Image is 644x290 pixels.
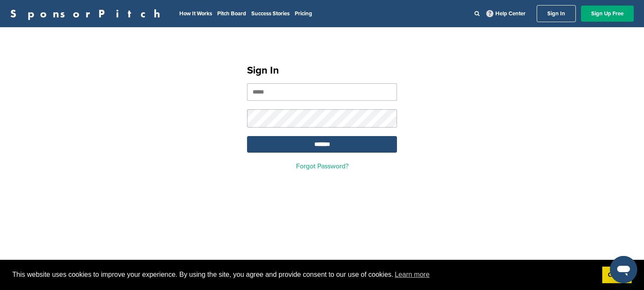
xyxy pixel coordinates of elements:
a: Pricing [295,10,312,17]
a: How It Works [179,10,212,17]
a: Help Center [485,9,527,19]
a: Success Stories [251,10,290,17]
a: Forgot Password? [296,162,348,171]
a: dismiss cookie message [602,267,632,284]
a: Sign In [537,5,576,22]
h1: Sign In [247,63,397,78]
a: SponsorPitch [10,8,166,19]
a: Pitch Board [217,10,246,17]
iframe: Button to launch messaging window [610,256,637,283]
span: This website uses cookies to improve your experience. By using the site, you agree and provide co... [12,268,595,281]
a: Sign Up Free [581,6,634,22]
a: learn more about cookies [394,268,431,281]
